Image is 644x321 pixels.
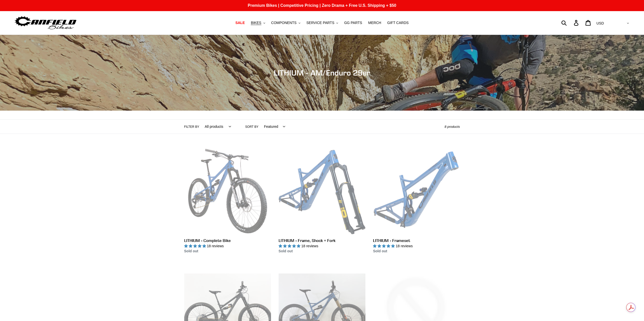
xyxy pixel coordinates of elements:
[245,125,258,129] label: Sort by
[564,17,577,28] input: Search
[344,21,362,25] span: GG PARTS
[366,19,384,26] a: MERCH
[251,21,261,25] span: BIKES
[235,21,245,25] span: SALE
[387,21,409,25] span: GIFT CARDS
[233,19,247,26] a: SALE
[184,125,199,129] label: Filter by
[271,21,297,25] span: COMPONENTS
[269,19,303,26] button: COMPONENTS
[14,15,77,31] img: Canfield Bikes
[306,21,334,25] span: SERVICE PARTS
[248,19,267,26] button: BIKES
[445,125,460,129] span: 8 products
[274,68,370,77] span: LITHIUM - AM/Enduro 29er
[368,21,381,25] span: MERCH
[385,19,411,26] a: GIFT CARDS
[304,19,341,26] button: SERVICE PARTS
[342,19,365,26] a: GG PARTS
